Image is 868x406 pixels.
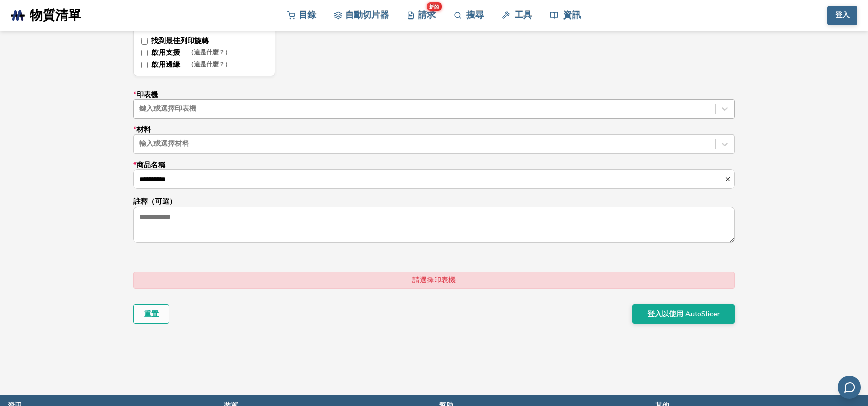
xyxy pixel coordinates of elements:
[151,60,180,69] font: 啟用邊緣
[30,7,81,24] font: 物質清單
[412,275,456,285] font: 請選擇印表機
[144,309,159,319] font: 重置
[141,62,148,68] input: 啟用邊緣（這是什麼？）
[835,10,850,20] font: 登入
[141,50,148,56] input: 啟用支援（這是什麼？）
[136,90,158,100] font: 印表機
[515,9,532,21] font: 工具
[299,9,316,21] font: 目錄
[134,170,724,188] input: *商品名稱
[632,304,735,324] button: 登入以使用 AutoSlicer
[139,105,141,113] input: *印表機鍵入或選擇印表機
[134,207,734,242] textarea: 註釋（可選）
[827,6,857,25] button: 登入
[136,125,151,134] font: 材料
[133,304,169,324] button: 重置
[151,48,180,57] font: 啟用支援
[418,9,436,21] font: 請求
[429,3,439,9] font: 新的
[133,197,176,206] font: 註釋（可選）
[563,9,581,21] font: 資訊
[139,140,141,148] input: *材料輸入或選擇材料
[724,176,734,183] button: *商品名稱
[151,36,209,46] font: 找到最佳列印旋轉
[466,9,484,21] font: 搜尋
[647,309,720,319] font: 登入以使用 AutoSlicer
[141,38,148,45] input: 找到最佳列印旋轉
[188,48,231,56] font: （這是什麼？）
[136,160,165,170] font: 商品名稱
[188,60,231,68] font: （這是什麼？）
[838,376,861,399] button: 透過電子郵件發送回饋
[345,9,389,21] font: 自動切片器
